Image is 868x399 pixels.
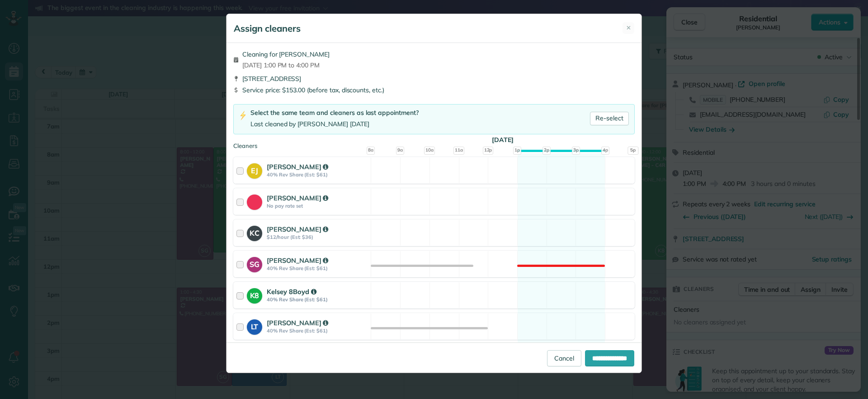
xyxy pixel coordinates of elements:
strong: $12/hour (Est: $36) [267,234,368,240]
span: Cleaning for [PERSON_NAME] [242,50,330,59]
a: Re-select [590,112,629,125]
strong: [PERSON_NAME] [267,318,328,327]
strong: 40% Rev Share (Est: $61) [267,171,368,178]
strong: [PERSON_NAME] [267,162,328,171]
div: [STREET_ADDRESS] [233,74,635,83]
strong: 40% Rev Share (Est: $61) [267,296,368,303]
h5: Assign cleaners [234,22,301,35]
strong: [PERSON_NAME] [267,194,328,202]
strong: No pay rate set [267,203,368,209]
div: Select the same team and cleaners as last appointment? [250,108,419,118]
a: Cancel [547,350,581,366]
img: lightning-bolt-icon-94e5364df696ac2de96d3a42b8a9ff6ba979493684c50e6bbbcda72601fa0d29.png [239,111,247,120]
div: Last cleaned by [PERSON_NAME] [DATE] [250,119,419,129]
strong: K8 [247,288,262,301]
strong: SG [247,257,262,270]
strong: KC [247,226,262,238]
strong: LT [247,319,262,332]
span: ✕ [626,24,631,32]
strong: EJ [247,163,262,176]
strong: [PERSON_NAME] [267,256,328,265]
strong: 40% Rev Share (Est: $61) [267,265,368,271]
strong: [PERSON_NAME] [267,225,328,233]
div: Service price: $153.00 (before tax, discounts, etc.) [233,85,635,95]
div: Cleaners [233,142,635,144]
strong: Kelsey 8Boyd [267,287,316,296]
span: [DATE] 1:00 PM to 4:00 PM [242,61,330,70]
strong: 40% Rev Share (Est: $61) [267,328,368,334]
